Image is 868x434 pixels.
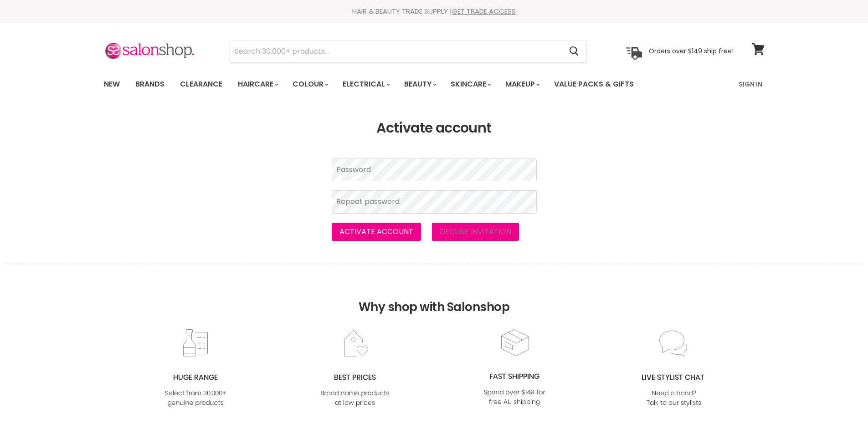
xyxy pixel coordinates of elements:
a: Clearance [173,75,229,94]
a: Value Packs & Gifts [547,75,641,94]
a: Brands [128,75,171,94]
img: range2_8cf790d4-220e-469f-917d-a18fed3854b6.jpg [159,329,232,408]
img: prices.jpg [318,329,392,408]
a: Beauty [397,75,442,94]
nav: Main [92,71,776,97]
ul: Main menu [97,71,687,97]
a: Electrical [336,75,395,94]
p: Orders over $149 ship free! [649,47,734,55]
a: GET TRADE ACCESS [452,6,516,16]
a: Makeup [498,75,545,94]
input: Search [230,41,562,62]
a: Colour [286,75,334,94]
img: chat_c0a1c8f7-3133-4fc6-855f-7264552747f6.jpg [637,329,711,408]
form: Product [230,41,587,62]
a: Skincare [444,75,497,94]
button: Activate account [332,223,421,241]
a: Decline invitation [432,223,519,241]
h1: Activate account [104,120,765,136]
a: New [97,75,127,94]
div: HAIR & BEAUTY TRADE SUPPLY | [92,7,776,16]
a: Haircare [231,75,284,94]
a: Sign In [733,75,768,94]
img: fast.jpg [478,328,551,408]
button: Search [562,41,586,62]
h2: Why shop with Salonshop [5,264,863,328]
